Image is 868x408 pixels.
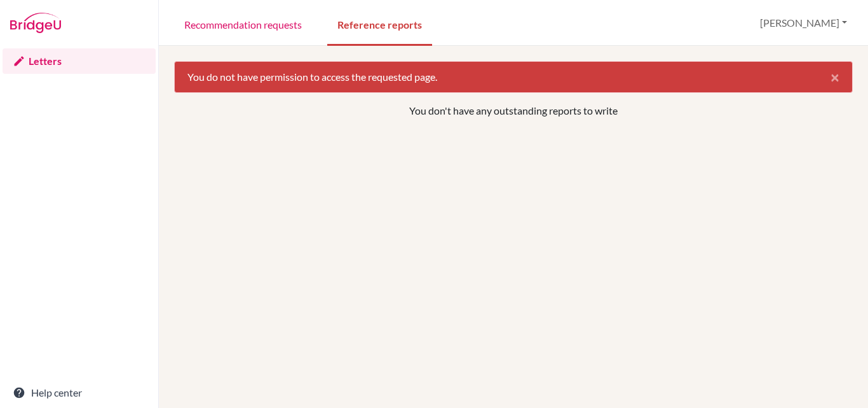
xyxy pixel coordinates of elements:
span: × [831,67,839,86]
a: Recommendation requests [174,2,312,46]
div: You do not have permission to access the requested page. [174,61,853,93]
p: You don't have any outstanding reports to write [240,103,787,118]
a: Reference reports [327,2,432,46]
a: Help center [3,380,156,405]
button: [PERSON_NAME] [754,11,853,35]
button: Close [818,62,852,92]
a: Letters [3,48,156,74]
img: Bridge-U [10,13,61,33]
